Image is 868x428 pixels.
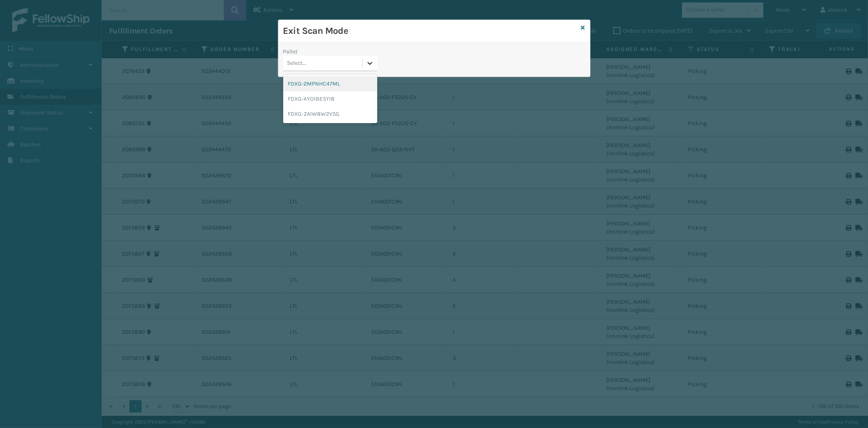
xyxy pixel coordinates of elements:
div: FDXG-AYO1BESYI8 [283,91,377,106]
div: FDXG-2MPNHC47ML [283,76,377,91]
label: Pallet [283,47,298,56]
div: FDXG-ZAIW8W2VSG [283,106,377,121]
div: Select... [287,59,306,68]
h3: Exit Scan Mode [283,25,578,37]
